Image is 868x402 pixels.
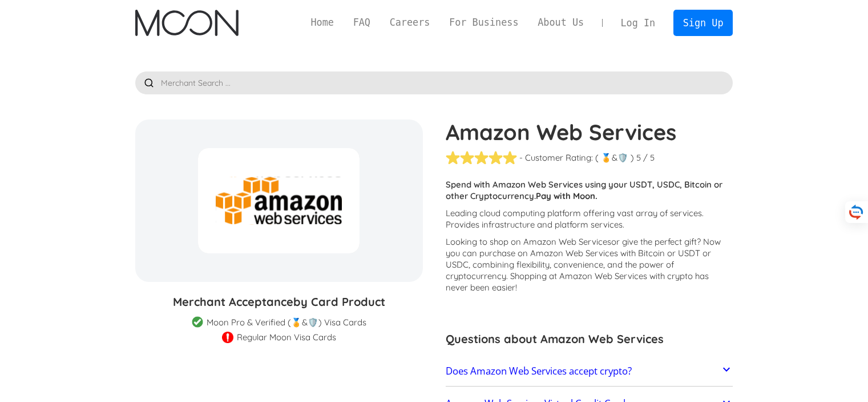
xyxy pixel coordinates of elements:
img: Moon Logo [135,10,239,36]
div: 5 [636,152,641,164]
a: About Us [528,15,594,30]
a: Home [301,15,344,30]
span: by Card Product [293,294,385,309]
div: ( [595,152,599,164]
p: Spend with Amazon Web Services using your USDT, USDC, Bitcoin or other Cryptocurrency. [446,179,733,202]
div: Regular Moon Visa Cards [237,332,336,343]
a: For Business [439,15,528,30]
h3: Merchant Acceptance [135,293,423,311]
p: Looking to shop on Amazon Web Services ? Now you can purchase on Amazon Web Services with Bitcoin... [446,236,733,293]
a: Sign Up [673,10,733,35]
div: ) [631,152,634,164]
div: / 5 [643,152,655,164]
div: Moon Pro & Verified (🏅&🛡️) Visa Cards [207,317,366,328]
a: Careers [380,15,439,30]
a: home [135,10,239,36]
div: 🏅&🛡️ [601,152,628,164]
a: Log In [611,10,665,35]
input: Merchant Search ... [135,71,733,94]
h2: Does Amazon Web Services accept crypto? [446,365,632,377]
span: or give the perfect gift [611,236,697,247]
h1: Amazon Web Services [446,120,733,145]
a: Does Amazon Web Services accept crypto? [446,359,733,383]
a: FAQ [344,15,380,30]
strong: Pay with Moon. [536,190,597,201]
h3: Questions about Amazon Web Services [446,331,733,348]
div: - Customer Rating: [519,152,593,164]
p: Leading cloud computing platform offering vast array of services. Provides infrastructure and pla... [446,208,733,230]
